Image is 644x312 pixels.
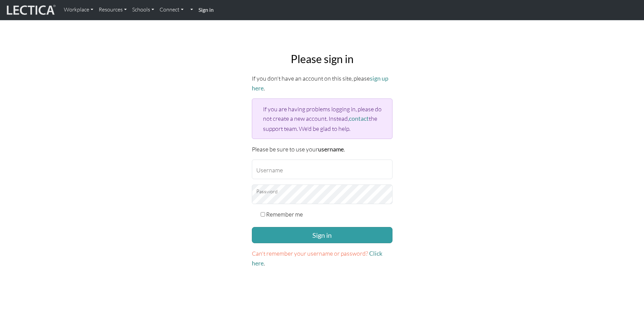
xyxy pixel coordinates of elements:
strong: Sign in [198,6,214,13]
span: Can't remember your username or password? [252,250,368,257]
p: Please be sure to use your . [252,144,392,154]
a: contact [349,115,369,122]
p: If you don't have an account on this site, please . [252,74,392,93]
a: Schools [129,3,157,17]
strong: username [318,146,344,153]
input: Username [252,160,392,179]
button: Sign in [252,227,392,243]
a: Connect [157,3,186,17]
a: Sign in [196,3,216,17]
a: Resources [96,3,129,17]
label: Remember me [266,209,303,219]
img: lecticalive [5,4,56,17]
a: Workplace [61,3,96,17]
p: . [252,249,392,268]
div: If you are having problems logging in, please do not create a new account. Instead, the support t... [252,98,392,139]
h2: Please sign in [252,53,392,65]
